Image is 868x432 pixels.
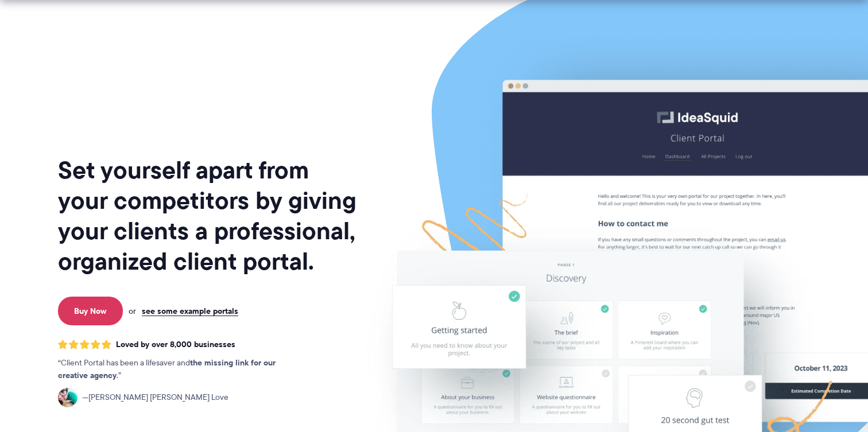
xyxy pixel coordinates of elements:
span: [PERSON_NAME] [PERSON_NAME] Love [82,391,228,404]
span: or [129,306,136,316]
h1: Set yourself apart from your competitors by giving your clients a professional, organized client ... [58,155,359,277]
a: see some example portals [142,306,238,316]
p: Client Portal has been a lifesaver and . [58,357,299,382]
span: Loved by over 8,000 businesses [116,340,235,349]
strong: the missing link for our creative agency [58,356,276,382]
a: Buy Now [58,297,123,325]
